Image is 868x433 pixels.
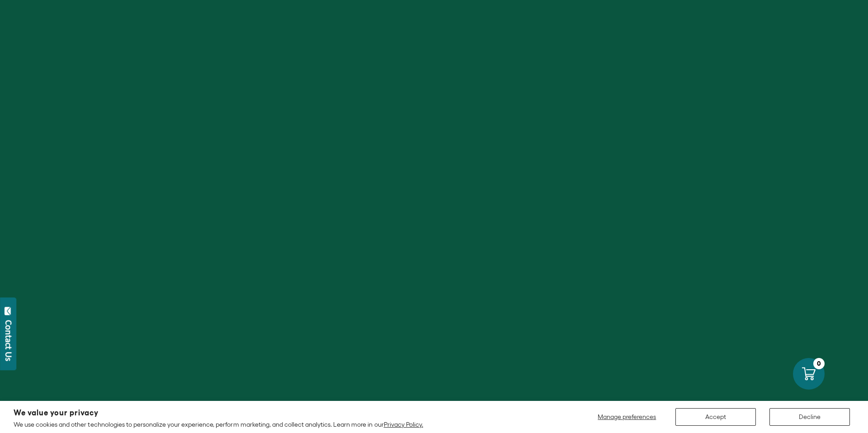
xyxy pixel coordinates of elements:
[769,408,850,426] button: Decline
[592,408,662,426] button: Manage preferences
[4,320,13,361] div: Contact Us
[384,421,423,428] a: Privacy Policy.
[14,420,423,428] p: We use cookies and other technologies to personalize your experience, perform marketing, and coll...
[14,409,423,417] h2: We value your privacy
[598,413,656,420] span: Manage preferences
[813,358,825,369] div: 0
[675,408,756,426] button: Accept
